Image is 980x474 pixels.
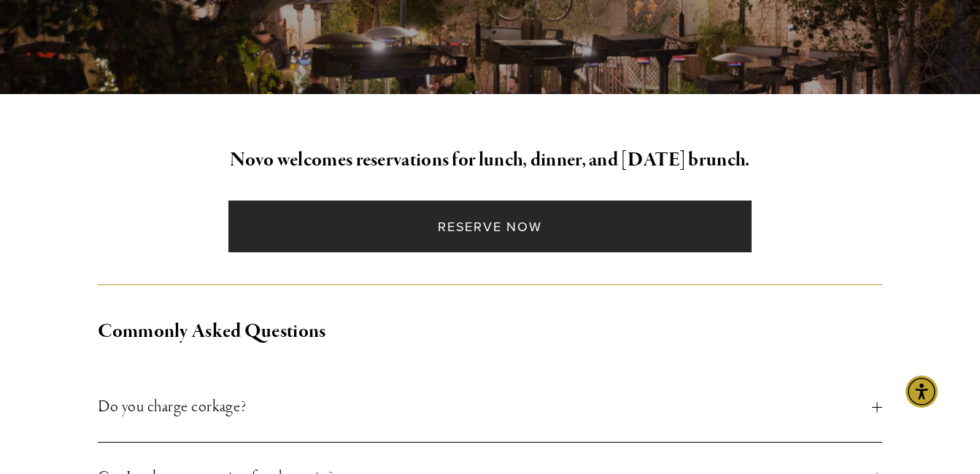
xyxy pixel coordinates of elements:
[98,316,881,347] h2: Commonly Asked Questions
[98,372,881,442] button: Do you charge corkage?
[98,145,881,176] h2: Novo welcomes reservations for lunch, dinner, and [DATE] brunch.
[906,376,938,408] div: Accessibility Menu
[98,394,871,420] span: Do you charge corkage?
[228,201,752,252] a: Reserve Now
